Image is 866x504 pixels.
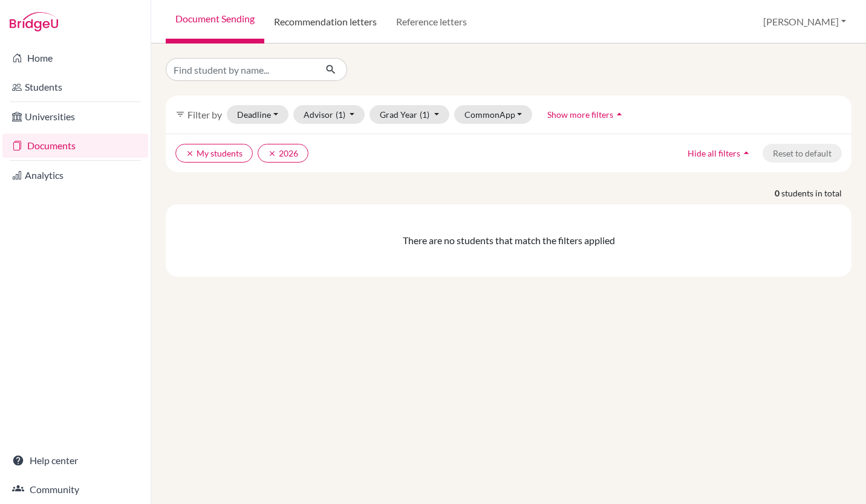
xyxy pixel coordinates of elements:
i: filter_list [175,109,185,119]
strong: 0 [775,187,781,199]
div: There are no students that match the filters applied [171,233,847,248]
span: students in total [781,187,851,199]
input: Find student by name... [166,58,316,81]
a: Documents [2,134,148,158]
button: CommonApp [454,105,533,124]
a: Students [2,75,148,99]
span: (1) [420,109,429,120]
a: Universities [2,105,148,129]
span: Show more filters [547,109,613,120]
button: Advisor(1) [293,105,365,124]
a: Community [2,477,148,502]
img: Bridge-U [10,12,58,31]
i: arrow_drop_up [740,147,752,159]
a: Analytics [2,163,148,187]
button: Grad Year(1) [370,105,449,124]
span: (1) [336,109,345,120]
i: arrow_drop_up [613,108,625,120]
i: clear [268,149,276,158]
button: Reset to default [763,144,842,163]
button: Deadline [227,105,288,124]
button: [PERSON_NAME] [758,10,851,33]
button: clear2026 [258,144,308,163]
button: Hide all filtersarrow_drop_up [677,144,763,163]
i: clear [186,149,194,158]
button: Show more filtersarrow_drop_up [537,105,636,124]
button: clearMy students [175,144,253,163]
span: Hide all filters [688,148,740,158]
a: Help center [2,448,148,473]
span: Filter by [187,109,222,120]
a: Home [2,46,148,70]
